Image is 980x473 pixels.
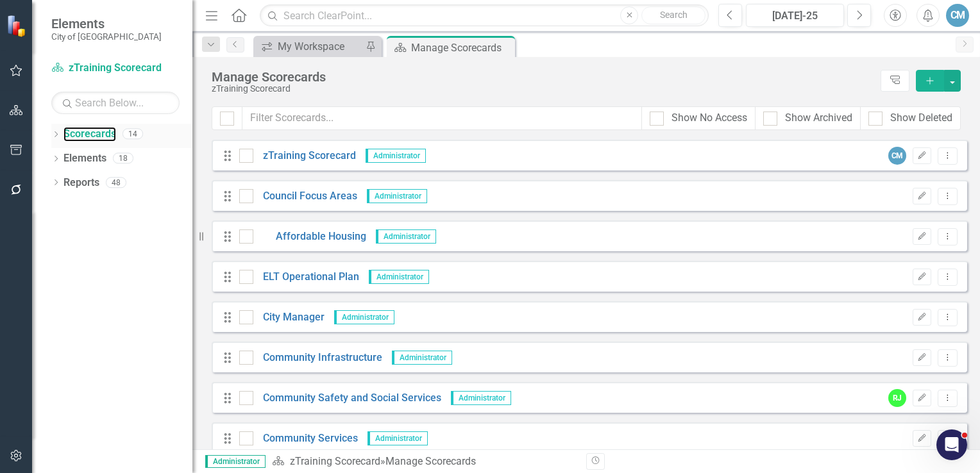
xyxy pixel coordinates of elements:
[212,70,874,84] div: Manage Scorecards
[253,391,441,406] a: Community Safety and Social Services
[392,351,452,365] span: Administrator
[253,310,325,325] a: City Manager
[253,189,357,204] a: Council Focus Areas
[672,111,747,126] div: Show No Access
[366,149,426,163] span: Administrator
[212,84,874,94] div: zTraining Scorecard
[785,111,852,126] div: Show Archived
[946,4,969,27] button: CM
[888,389,906,407] div: RJ
[641,6,705,24] button: Search
[376,229,436,244] span: Administrator
[6,13,30,37] img: ClearPoint Strategy
[113,153,133,164] div: 18
[253,431,358,446] a: Community Services
[272,454,577,469] div: » Manage Scorecards
[890,111,952,126] div: Show Deleted
[51,31,162,42] small: City of [GEOGRAPHIC_DATA]
[334,310,394,324] span: Administrator
[253,149,356,163] a: zTraining Scorecard
[451,391,511,405] span: Administrator
[290,455,380,467] a: zTraining Scorecard
[278,38,362,54] div: My Workspace
[253,351,382,365] a: Community Infrastructure
[260,4,709,27] input: Search ClearPoint...
[411,40,512,56] div: Manage Scorecards
[369,270,429,284] span: Administrator
[253,229,366,244] a: Affordable Housing
[750,8,840,24] div: [DATE]-25
[63,151,106,166] a: Elements
[888,147,906,165] div: CM
[257,38,362,54] a: My Workspace
[367,189,427,203] span: Administrator
[367,431,428,445] span: Administrator
[242,106,642,130] input: Filter Scorecards...
[51,92,180,114] input: Search Below...
[746,4,844,27] button: [DATE]-25
[660,10,688,20] span: Search
[253,270,359,285] a: ELT Operational Plan
[106,177,126,188] div: 48
[63,127,116,142] a: Scorecards
[51,16,162,31] span: Elements
[51,61,180,76] a: zTraining Scorecard
[122,129,143,140] div: 14
[936,429,967,460] iframe: Intercom live chat
[63,176,99,190] a: Reports
[205,455,266,468] span: Administrator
